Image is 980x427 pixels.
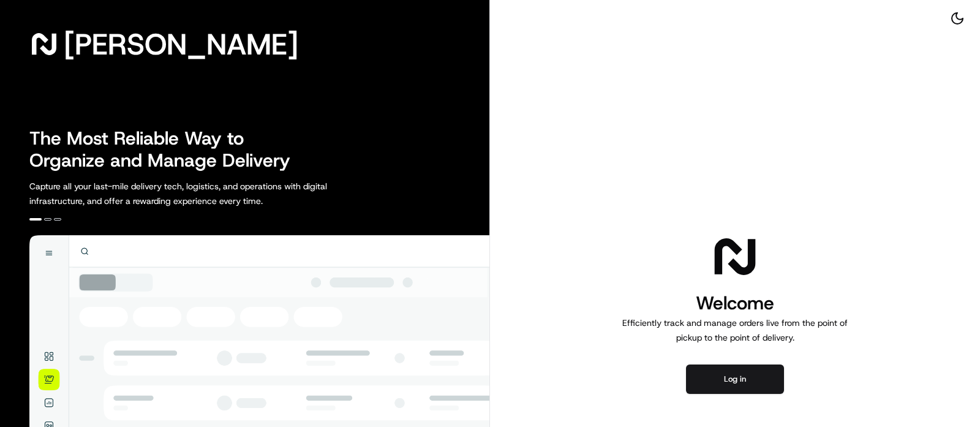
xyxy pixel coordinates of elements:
span: [PERSON_NAME] [64,32,298,56]
button: Log in [686,365,784,394]
p: Efficiently track and manage orders live from the point of pickup to the point of delivery. [617,316,853,345]
h2: The Most Reliable Way to Organize and Manage Delivery [29,127,304,172]
h1: Welcome [617,291,853,316]
p: Capture all your last-mile delivery tech, logistics, and operations with digital infrastructure, ... [29,179,382,208]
